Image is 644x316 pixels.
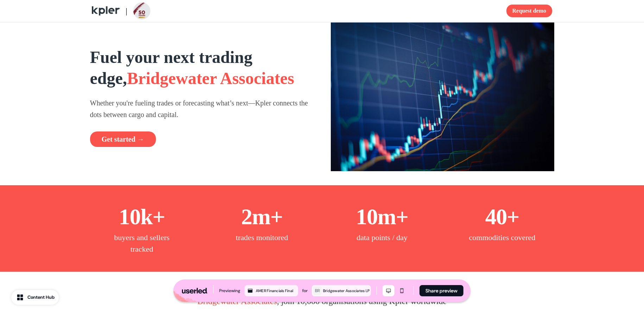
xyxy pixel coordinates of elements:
button: Content Hub [11,290,59,305]
p: trades monitored [236,232,288,243]
p: commodities covered [469,232,536,243]
p: 2m+ [241,202,283,232]
div: Bridgewater Associates LP [323,288,370,294]
p: 10k+ [119,202,165,232]
div: AMER Financials Final [256,288,297,294]
button: Request demo [506,5,552,17]
div: Content Hub [27,294,55,301]
div: for [302,287,308,294]
button: Get started → [90,131,156,147]
div: BR [315,287,320,294]
span: Bridgewater Associates [127,69,294,88]
p: data points / day [356,232,408,243]
button: Mobile mode [396,285,408,296]
p: 40+ [485,202,519,232]
button: Share preview [419,285,463,296]
p: buyers and sellers tracked [107,232,177,255]
p: Whether you're fueling trades or forecasting what’s next—Kpler connects the dots between cargo an... [90,97,314,120]
div: Previewing [219,287,240,294]
button: Desktop mode [383,285,394,296]
p: 10m+ [356,202,408,232]
p: Fuel your next trading edge, [90,47,314,89]
span: | [126,6,127,15]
